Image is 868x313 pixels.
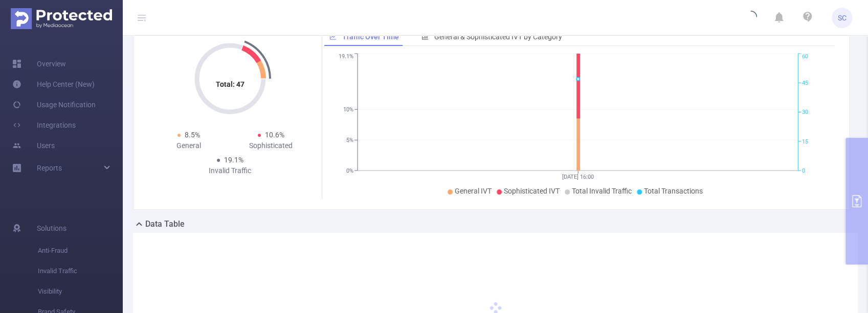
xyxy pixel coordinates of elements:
[329,33,337,40] i: icon: line-chart
[339,54,353,60] tspan: 19.1%
[421,33,429,40] i: icon: bar-chart
[224,156,243,164] span: 19.1%
[802,80,808,86] tspan: 45
[12,74,95,94] a: Help Center (New)
[802,109,808,116] tspan: 30
[346,137,353,143] tspan: 5%
[572,187,632,195] span: Total Invalid Traffic
[12,54,66,74] a: Overview
[38,240,123,261] span: Anti-Fraud
[343,106,353,113] tspan: 10%
[145,218,185,230] h2: Data Table
[745,11,757,25] i: icon: loading
[189,165,271,176] div: Invalid Traffic
[504,187,560,195] span: Sophisticated IVT
[342,33,399,41] span: Traffic Over Time
[802,167,805,174] tspan: 0
[838,8,847,28] span: SC
[148,140,230,151] div: General
[37,158,62,178] a: Reports
[37,218,66,238] span: Solutions
[434,33,562,41] span: General & Sophisticated IVT by Category
[346,167,353,174] tspan: 0%
[802,54,808,60] tspan: 60
[38,261,123,281] span: Invalid Traffic
[265,131,284,139] span: 10.6%
[230,140,313,151] div: Sophisticated
[37,164,62,172] span: Reports
[644,187,703,195] span: Total Transactions
[562,174,594,180] tspan: [DATE] 16:00
[802,138,808,145] tspan: 15
[12,115,76,135] a: Integrations
[11,8,112,29] img: Protected Media
[12,135,55,156] a: Users
[38,281,123,302] span: Visibility
[185,131,200,139] span: 8.5%
[216,80,244,88] tspan: Total: 47
[455,187,492,195] span: General IVT
[12,94,96,115] a: Usage Notification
